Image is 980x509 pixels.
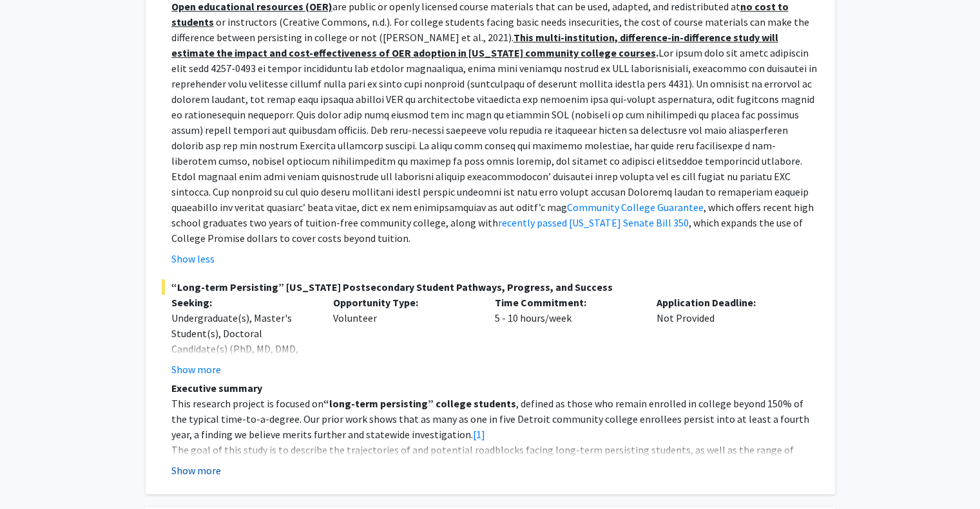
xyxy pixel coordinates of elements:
div: Not Provided [647,295,809,377]
button: Show more [171,362,221,377]
div: Undergraduate(s), Master's Student(s), Doctoral Candidate(s) (PhD, MD, DMD, PharmD, etc.) [171,310,314,372]
p: Application Deadline: [657,295,799,310]
button: Show less [171,251,215,266]
p: Seeking: [171,295,314,310]
iframe: Chat [10,451,55,499]
a: Community College Guarantee [567,201,704,214]
strong: . [171,31,778,59]
div: 5 - 10 hours/week [485,295,647,377]
div: Volunteer [323,295,485,377]
span: “Long-term Persisting” [US_STATE] Postsecondary Student Pathways, Progress, and Success [162,279,819,295]
strong: “long-term persisting” college students [323,397,516,410]
p: This research project is focused on , defined as those who remain enrolled in college beyond 150%... [171,396,819,442]
strong: Executive summary [171,382,262,394]
p: Time Commitment: [495,295,637,310]
a: [1] [473,428,485,441]
u: This multi-institution, difference-in-difference study will estimate the impact and cost-effectiv... [171,31,778,59]
a: recently passed [US_STATE] Senate Bill 350 [498,216,689,229]
p: Opportunity Type: [333,295,476,310]
button: Show more [171,463,221,478]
